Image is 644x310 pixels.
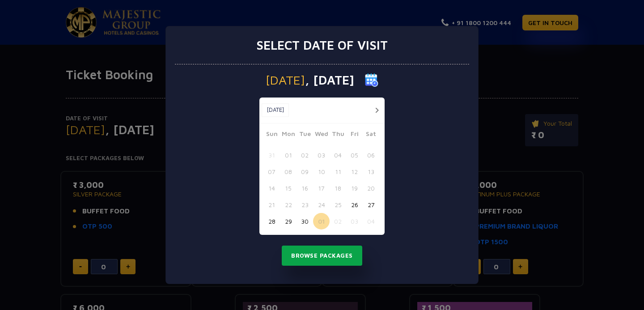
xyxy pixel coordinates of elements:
button: 19 [346,180,363,196]
button: 20 [363,180,379,196]
button: 12 [346,163,363,180]
span: Wed [313,129,330,141]
button: 28 [263,213,280,229]
button: 08 [280,163,297,180]
button: [DATE] [262,103,289,117]
button: 01 [280,147,297,163]
span: [DATE] [266,74,305,86]
button: 13 [363,163,379,180]
button: 03 [313,147,330,163]
button: Browse Packages [282,246,362,266]
button: 03 [346,213,363,229]
span: Tue [297,129,313,141]
button: 21 [263,196,280,213]
button: 26 [346,196,363,213]
span: Mon [280,129,297,141]
button: 15 [280,180,297,196]
span: Thu [330,129,346,141]
button: 31 [263,147,280,163]
button: 14 [263,180,280,196]
button: 10 [313,163,330,180]
button: 23 [297,196,313,213]
button: 18 [330,180,346,196]
span: , [DATE] [305,74,354,86]
button: 30 [297,213,313,229]
button: 09 [297,163,313,180]
span: Fri [346,129,363,141]
button: 16 [297,180,313,196]
button: 27 [363,196,379,213]
img: calender icon [365,73,378,87]
button: 17 [313,180,330,196]
button: 07 [263,163,280,180]
button: 06 [363,147,379,163]
button: 04 [363,213,379,229]
button: 02 [297,147,313,163]
button: 29 [280,213,297,229]
button: 02 [330,213,346,229]
span: Sat [363,129,379,141]
button: 05 [346,147,363,163]
button: 22 [280,196,297,213]
h3: Select date of visit [256,38,388,53]
button: 25 [330,196,346,213]
span: Sun [263,129,280,141]
button: 04 [330,147,346,163]
button: 01 [313,213,330,229]
button: 24 [313,196,330,213]
button: 11 [330,163,346,180]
